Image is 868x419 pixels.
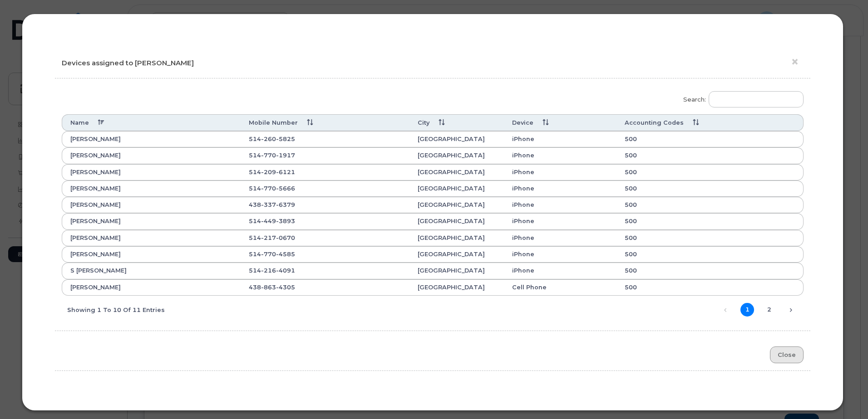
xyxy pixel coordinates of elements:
th: iPhone [504,147,617,164]
span: 216 [261,267,276,274]
span: 514 [249,185,295,192]
span: 514 [249,267,295,274]
th: 500 [616,147,804,164]
span: 6379 [276,201,295,208]
th: Accounting Codes : activate to sort column ascending [616,114,804,131]
span: 514 [249,234,295,241]
th: [PERSON_NAME] [62,246,241,263]
th: [GEOGRAPHIC_DATA] [409,131,504,147]
span: 4585 [276,251,295,258]
span: 514 [249,169,295,175]
span: 217 [261,234,276,241]
a: Next [784,303,798,317]
span: 337 [261,201,276,208]
th: iPhone [504,230,617,246]
span: 514 [249,136,295,142]
th: [PERSON_NAME] [62,197,241,213]
a: 1 [740,303,754,317]
span: 770 [261,251,276,258]
th: 500 [616,263,804,279]
span: 1917 [276,152,295,159]
span: 438 [249,284,295,291]
th: [GEOGRAPHIC_DATA] [409,180,504,197]
span: 770 [261,152,276,159]
th: [PERSON_NAME] [62,147,241,164]
th: 500 [616,180,804,197]
span: 438 [249,201,295,208]
span: 3893 [276,218,295,224]
span: 4091 [276,267,295,274]
span: 514 [249,251,295,258]
th: [PERSON_NAME] [62,131,241,147]
th: 500 [616,279,804,296]
th: iPhone [504,164,617,180]
span: 449 [261,218,276,224]
th: iPhone [504,131,617,147]
th: [GEOGRAPHIC_DATA] [409,246,504,263]
th: iPhone [504,213,617,229]
th: [GEOGRAPHIC_DATA] [409,147,504,164]
th: S [PERSON_NAME] [62,263,241,279]
a: Previous [719,303,732,317]
th: iPhone [504,180,617,197]
th: 500 [616,197,804,213]
span: 4305 [276,284,295,291]
label: Search: [677,85,804,111]
span: 770 [261,185,276,192]
th: iPhone [504,263,617,279]
th: [PERSON_NAME] [62,180,241,197]
th: 500 [616,230,804,246]
span: 209 [261,169,276,175]
th: [GEOGRAPHIC_DATA] [409,263,504,279]
th: [PERSON_NAME] [62,279,241,296]
span: 514 [249,218,295,224]
th: 500 [616,131,804,147]
th: [PERSON_NAME] [62,230,241,246]
span: 6121 [276,169,295,175]
th: 500 [616,164,804,180]
th: [PERSON_NAME] [62,164,241,180]
th: iPhone [504,246,617,263]
th: Device : activate to sort column ascending [504,114,617,131]
span: 5825 [276,136,295,142]
th: City : activate to sort column ascending [409,114,504,131]
th: [PERSON_NAME] [62,213,241,229]
h4: Devices assigned to [PERSON_NAME] [62,59,804,67]
div: Showing 1 to 10 of 11 entries [62,302,165,317]
th: Mobile Number : activate to sort column ascending [241,114,409,131]
span: 863 [261,284,276,291]
button: × [791,55,804,69]
th: Name : activate to sort column descending [62,114,241,131]
th: Cell Phone [504,279,617,296]
th: 500 [616,246,804,263]
span: 5666 [276,185,295,192]
th: [GEOGRAPHIC_DATA] [409,213,504,229]
th: 500 [616,213,804,229]
th: iPhone [504,197,617,213]
span: 260 [261,136,276,142]
span: 514 [249,152,295,159]
a: 2 [762,303,776,317]
button: Close [770,346,804,363]
th: [GEOGRAPHIC_DATA] [409,197,504,213]
span: 0670 [276,234,295,241]
th: [GEOGRAPHIC_DATA] [409,279,504,296]
th: [GEOGRAPHIC_DATA] [409,164,504,180]
th: [GEOGRAPHIC_DATA] [409,230,504,246]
